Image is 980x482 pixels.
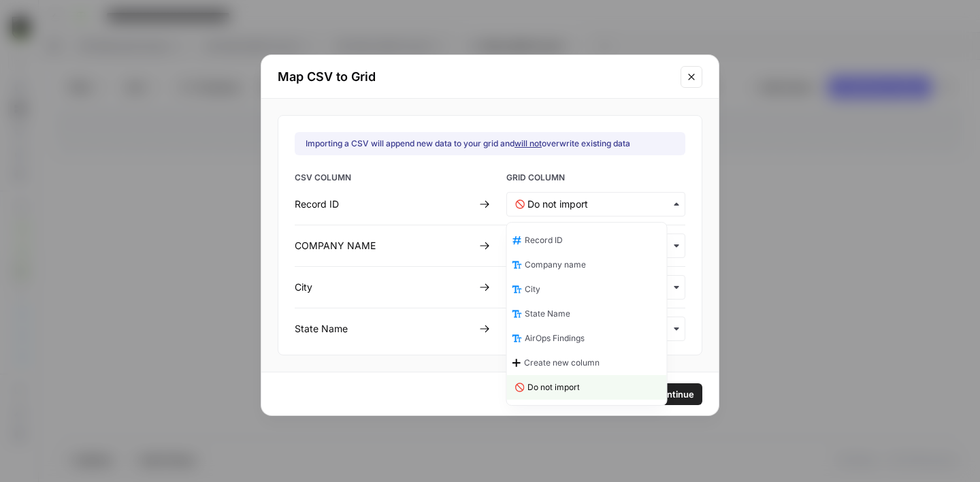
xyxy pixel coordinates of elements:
[295,280,474,294] div: City
[514,138,542,148] u: will not
[681,66,702,88] button: Close modal
[525,259,586,271] span: Company name
[295,197,474,211] div: Record ID
[295,172,474,187] span: CSV COLUMN
[525,308,570,320] span: State Name
[527,381,580,393] span: Do not import
[647,383,702,405] button: Continue
[506,172,685,187] span: GRID COLUMN
[655,387,694,401] span: Continue
[306,138,630,150] div: Importing a CSV will append new data to your grid and overwrite existing data
[525,283,540,295] span: City
[295,322,474,336] div: State Name
[278,67,672,86] h2: Map CSV to Grid
[525,234,563,246] span: Record ID
[295,239,474,253] div: COMPANY NAME
[525,332,585,344] span: AirOps Findings
[524,357,600,369] span: Create new column
[527,197,676,211] input: Do not import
